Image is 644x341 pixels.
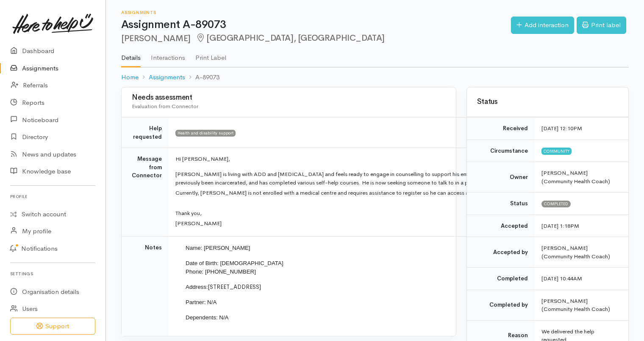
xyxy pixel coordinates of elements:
[467,237,535,268] td: Accepted by
[467,193,535,215] td: Status
[186,299,217,305] span: Partner: N/A
[175,170,618,187] p: [PERSON_NAME] is living with ADD and [MEDICAL_DATA] and feels ready to engage in counselling to s...
[10,268,95,280] h6: Settings
[122,117,169,148] td: Help requested
[541,169,610,185] span: [PERSON_NAME] (Community Health Coach)
[467,117,535,140] td: Received
[477,98,618,106] h3: Status
[541,201,571,207] span: Completed
[541,148,572,154] span: Community
[121,19,511,31] h1: Assignment A-89073
[511,17,574,34] a: Add interaction
[185,73,219,82] li: A-89073
[121,73,139,82] a: Home
[535,290,628,320] td: [PERSON_NAME] (Community Health Coach)
[122,236,169,335] td: Notes
[467,290,535,320] td: Completed by
[121,34,511,43] h2: [PERSON_NAME]
[175,219,618,228] p: [PERSON_NAME]
[175,189,618,197] p: Currently, [PERSON_NAME] is not enrolled with a medical centre and requires assistance to registe...
[10,318,95,335] button: Support
[175,209,618,218] p: Thank you,
[121,67,629,87] nav: breadcrumb
[132,94,446,102] h3: Needs assessment
[541,275,582,282] time: [DATE] 10:44AM
[121,10,511,15] h6: Assignments
[196,33,385,43] span: [GEOGRAPHIC_DATA], [GEOGRAPHIC_DATA]
[195,43,226,67] a: Print Label
[121,43,141,67] a: Details
[467,140,535,162] td: Circumstance
[149,73,185,82] a: Assignments
[186,314,229,321] span: Dependents: N/A
[122,148,169,237] td: Message from Connector
[467,268,535,290] td: Completed
[577,17,626,34] a: Print label
[208,283,261,291] span: [STREET_ADDRESS]
[541,222,579,229] time: [DATE] 1:18PM
[186,284,208,290] span: Address:
[186,260,283,275] span: Date of Birth: [DEMOGRAPHIC_DATA] Phone: [PHONE_NUMBER]
[175,130,236,137] span: Health and disability support
[541,125,582,132] time: [DATE] 12:10PM
[175,155,618,163] p: Hi [PERSON_NAME],
[186,245,250,251] span: Name: [PERSON_NAME]
[467,215,535,237] td: Accepted
[467,162,535,193] td: Owner
[151,43,185,67] a: Interactions
[10,191,95,202] h6: Profile
[535,237,628,268] td: [PERSON_NAME] (Community Health Coach)
[132,103,198,110] span: Evaluation from Connector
